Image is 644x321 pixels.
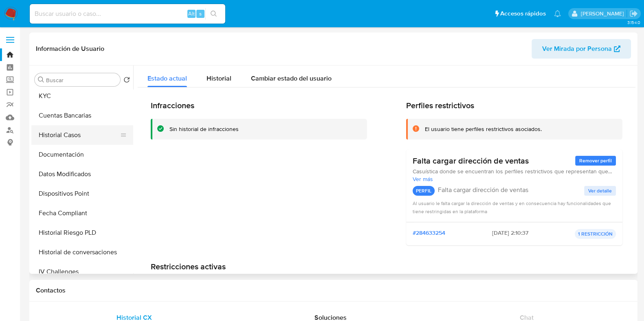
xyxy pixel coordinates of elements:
[31,242,133,262] button: Historial de conversaciones
[500,9,546,18] span: Accesos rápidos
[31,86,133,106] button: KYC
[205,8,222,20] button: search-icon
[629,9,638,18] a: Salir
[542,39,612,59] span: Ver Mirada por Persona
[30,9,225,19] input: Buscar usuario o caso...
[580,10,626,17] p: carlos.soto@mercadolibre.com.mx
[188,10,195,17] span: Alt
[199,10,202,17] span: s
[31,223,133,242] button: Historial Riesgo PLD
[31,106,133,125] button: Cuentas Bancarias
[31,203,133,223] button: Fecha Compliant
[31,145,133,164] button: Documentación
[532,39,631,59] button: Ver Mirada por Persona
[554,10,561,17] a: Notificaciones
[46,76,117,84] input: Buscar
[36,45,104,53] h1: Información de Usuario
[38,76,44,83] button: Buscar
[31,164,133,184] button: Datos Modificados
[31,184,133,203] button: Dispositivos Point
[31,262,133,282] button: IV Challenges
[36,286,631,295] h1: Contactos
[123,76,130,85] button: Volver al orden por defecto
[31,125,127,145] button: Historial Casos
